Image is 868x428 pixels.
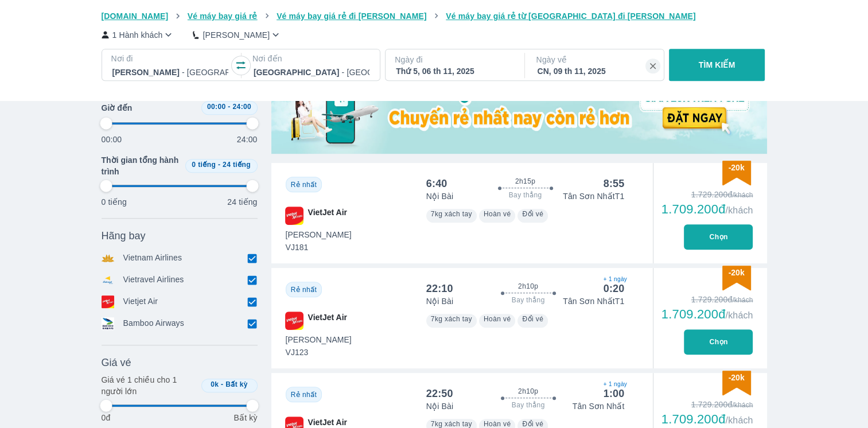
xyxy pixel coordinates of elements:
[123,274,184,287] p: Vietravel Airlines
[722,266,751,290] img: discount
[203,29,270,41] p: [PERSON_NAME]
[102,134,122,146] p: 00:00
[684,329,753,355] button: Chọn
[728,268,744,277] span: -20k
[228,103,230,111] span: -
[604,177,625,190] div: 8:55
[604,380,625,389] span: + 1 ngày
[484,315,511,323] span: Hoàn vé
[515,177,535,186] span: 2h15p
[277,11,427,21] span: Vé máy bay giá rẻ đi [PERSON_NAME]
[211,381,219,389] span: 0k
[522,210,543,218] span: Đổi vé
[426,282,453,295] div: 22:10
[102,229,146,243] span: Hãng bay
[188,11,258,21] span: Vé máy bay giá rẻ
[484,420,511,428] span: Hoàn vé
[661,399,753,410] div: 1.729.200đ
[536,54,655,65] p: Ngày về
[271,61,767,154] img: media-0
[193,29,282,41] button: [PERSON_NAME]
[102,356,131,370] span: Giá vé
[728,373,744,382] span: -20k
[518,282,538,291] span: 2h10p
[563,295,624,307] p: Tân Sơn Nhất T1
[286,347,352,358] span: VJ123
[604,387,625,400] div: 1:00
[484,210,511,218] span: Hoàn vé
[604,275,625,284] span: + 1 ngày
[233,413,257,424] p: Bất kỳ
[192,161,216,169] span: 0 tiếng
[291,391,317,399] span: Rẻ nhất
[102,10,767,22] nav: breadcrumb
[285,207,303,225] img: VJ
[111,53,229,64] p: Nơi đi
[728,163,744,172] span: -20k
[699,59,735,71] p: TÌM KIẾM
[446,11,696,21] span: Vé máy bay giá rẻ từ [GEOGRAPHIC_DATA] đi [PERSON_NAME]
[102,103,133,114] span: Giờ đến
[431,210,472,218] span: 7kg xách tay
[102,11,169,21] span: [DOMAIN_NAME]
[396,65,512,77] div: Thứ 5, 06 th 11, 2025
[123,296,158,309] p: Vietjet Air
[225,381,248,389] span: Bất kỳ
[669,49,765,81] button: TÌM KIẾM
[538,65,653,77] div: CN, 09 th 11, 2025
[431,315,472,323] span: 7kg xách tay
[725,205,753,215] span: /khách
[221,381,223,389] span: -
[426,400,453,412] p: Nội Bài
[291,286,317,294] span: Rẻ nhất
[286,229,352,240] span: [PERSON_NAME]
[123,252,182,265] p: Vietnam Airlines
[237,134,258,146] p: 24:00
[308,207,347,225] span: VietJet Air
[661,413,753,426] div: 1.709.200đ
[426,177,447,190] div: 6:40
[102,197,127,208] p: 0 tiếng
[395,54,513,65] p: Ngày đi
[112,29,163,41] p: 1 Hành khách
[722,371,751,395] img: discount
[522,420,543,428] span: Đổi vé
[426,387,453,400] div: 22:50
[426,190,453,202] p: Nội Bài
[661,308,753,321] div: 1.709.200đ
[223,161,251,169] span: 24 tiếng
[661,294,753,305] div: 1.729.200đ
[102,29,175,41] button: 1 Hành khách
[722,161,751,185] img: discount
[232,103,251,111] span: 24:00
[227,197,257,208] p: 24 tiếng
[308,312,347,330] span: VietJet Air
[207,103,226,111] span: 00:00
[286,334,352,345] span: [PERSON_NAME]
[563,190,624,202] p: Tân Sơn Nhất T1
[518,387,538,396] span: 2h10p
[725,415,753,425] span: /khách
[252,53,371,64] p: Nơi đến
[573,400,625,412] p: Tân Sơn Nhất
[661,203,753,216] div: 1.709.200đ
[522,315,543,323] span: Đổi vé
[604,282,625,295] div: 0:20
[431,420,472,428] span: 7kg xách tay
[684,224,753,250] button: Chọn
[725,310,753,320] span: /khách
[123,318,184,330] p: Bamboo Airways
[218,161,220,169] span: -
[102,155,181,178] span: Thời gian tổng hành trình
[286,242,352,253] span: VJ181
[426,295,453,307] p: Nội Bài
[285,312,303,330] img: VJ
[102,375,197,398] p: Giá vé 1 chiều cho 1 người lớn
[102,413,111,424] p: 0đ
[661,189,753,200] div: 1.729.200đ
[291,181,317,189] span: Rẻ nhất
